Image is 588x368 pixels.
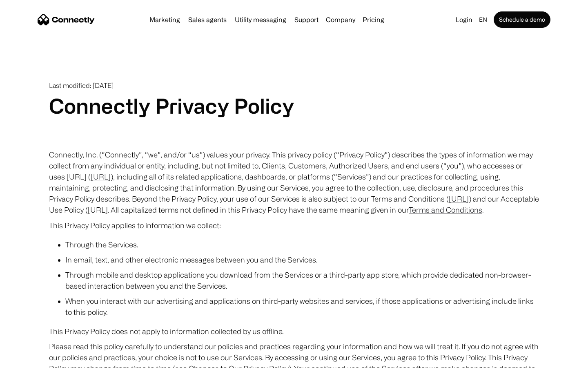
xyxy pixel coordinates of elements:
[409,206,482,214] a: Terms and Conditions
[452,14,476,25] a: Login
[146,16,183,23] a: Marketing
[479,14,487,25] div: en
[185,16,230,23] a: Sales agents
[91,173,111,181] a: [URL]
[232,16,290,23] a: Utility messaging
[65,239,539,250] li: Through the Services.
[49,82,539,90] p: Last modified: [DATE]
[49,326,539,337] p: This Privacy Policy does not apply to information collected by us offline.
[65,254,539,265] li: In email, text, and other electronic messages between you and the Services.
[65,296,539,318] li: When you interact with our advertising and applications on third-party websites and services, if ...
[49,149,539,215] p: Connectly, Inc. (“Connectly”, “we”, and/or “us”) values your privacy. This privacy policy (“Priva...
[449,195,469,203] a: [URL]
[49,220,539,231] p: This Privacy Policy applies to information we collect:
[323,14,358,25] div: Company
[49,134,539,145] p: ‍
[65,269,539,292] li: Through mobile and desktop applications you download from the Services or a third-party app store...
[359,16,388,23] a: Pricing
[49,118,539,130] p: ‍
[476,14,492,25] div: en
[494,11,550,28] a: Schedule a demo
[49,94,539,118] h1: Connectly Privacy Policy
[326,14,355,25] div: Company
[291,16,322,23] a: Support
[38,13,95,26] a: home
[8,353,49,365] aside: Language selected: English
[16,354,49,365] ul: Language list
